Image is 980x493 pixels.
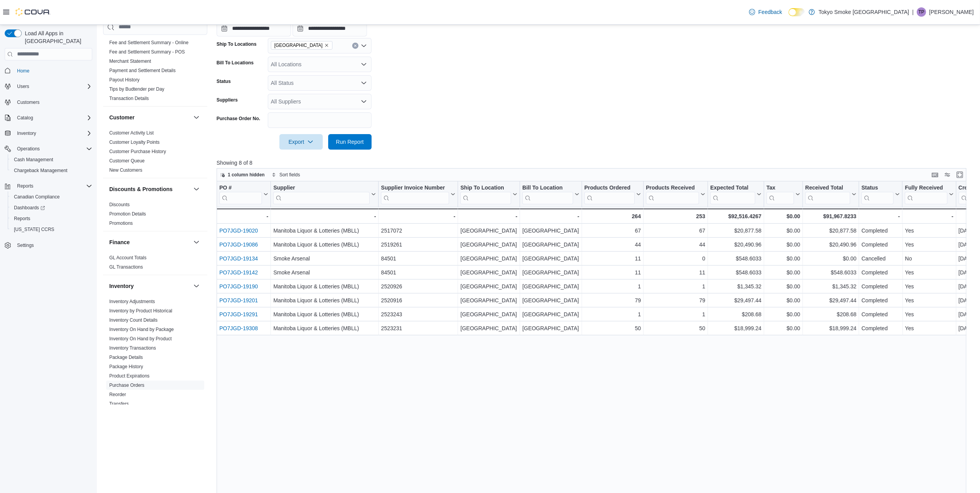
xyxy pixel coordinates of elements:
span: Chargeback Management [14,167,67,174]
div: Bill To Location [522,184,573,204]
button: Tax [766,184,800,204]
div: PO # URL [219,184,262,204]
span: Washington CCRS [11,225,92,234]
div: 1 [584,310,641,319]
div: Discounts & Promotions [103,200,207,231]
button: Display options [943,170,952,179]
div: $548.6033 [805,268,856,277]
button: Fully Received [905,184,953,204]
div: [GEOGRAPHIC_DATA] [522,310,579,319]
div: Fully Received [905,184,947,204]
div: Products Received [646,184,699,204]
div: Yes [905,240,953,249]
button: Run Report [328,134,372,150]
a: Inventory Count Details [109,317,158,323]
a: Settings [14,241,37,250]
h3: Inventory [109,282,134,290]
button: Finance [192,238,201,247]
button: Inventory [2,128,95,139]
div: Completed [861,268,900,277]
button: Remove Portage La Prairie from selection in this group [324,43,329,48]
div: Customer [103,128,207,178]
a: Customer Activity List [109,130,154,136]
div: 0 [646,254,705,263]
div: [GEOGRAPHIC_DATA] [522,296,579,305]
a: PO7JGD-19201 [219,297,258,303]
a: PO7JGD-19291 [219,311,258,317]
button: Finance [109,238,190,246]
div: $0.00 [766,212,800,221]
a: Feedback [746,4,785,20]
a: Product Expirations [109,373,150,379]
div: 2520926 [381,282,455,291]
div: 67 [584,226,641,235]
div: 2517072 [381,226,455,235]
div: [GEOGRAPHIC_DATA] [460,226,517,235]
div: Supplier [273,184,370,191]
a: Transaction Details [109,96,149,101]
button: Inventory [14,129,39,138]
span: Canadian Compliance [11,192,92,202]
span: GL Account Totals [109,255,146,261]
button: 1 column hidden [217,170,268,179]
a: Customer Purchase History [109,149,166,154]
button: Expected Total [710,184,761,204]
div: Yes [905,226,953,235]
span: Users [14,82,92,91]
div: Cova Pay [GEOGRAPHIC_DATA] [103,38,207,106]
span: Cash Management [11,155,92,164]
a: PO7JGD-19308 [219,325,258,331]
div: Manitoba Liquor & Lotteries (MBLL) [273,240,376,249]
a: Customers [14,98,43,107]
div: Tarace Parlee [917,7,926,17]
a: Cash Management [11,155,56,164]
div: $0.00 [766,240,800,249]
span: Inventory [14,129,92,138]
button: Operations [2,143,95,154]
div: 2523231 [381,324,455,333]
a: Payment and Settlement Details [109,68,176,73]
div: $208.68 [805,310,856,319]
div: $92,516.4267 [710,212,761,221]
span: Transaction Details [109,95,149,102]
div: $20,877.58 [710,226,761,235]
span: [US_STATE] CCRS [14,226,54,233]
label: Purchase Order No. [217,115,260,122]
div: $548.6033 [710,268,761,277]
div: $208.68 [710,310,761,319]
span: Operations [14,144,92,153]
span: Inventory [17,130,36,136]
a: Fee and Settlement Summary - POS [109,49,185,55]
button: Products Received [646,184,705,204]
span: Customers [14,97,92,107]
div: - [381,212,455,221]
button: Home [2,65,95,76]
button: [US_STATE] CCRS [8,224,95,235]
a: New Customers [109,167,142,173]
a: Dashboards [11,203,48,212]
div: - [460,212,517,221]
h3: Discounts & Promotions [109,185,172,193]
div: $0.00 [766,282,800,291]
a: Customer Loyalty Points [109,140,160,145]
button: Users [14,82,32,91]
span: Users [17,83,29,90]
div: [GEOGRAPHIC_DATA] [460,240,517,249]
p: Showing 8 of 8 [217,159,974,167]
button: Catalog [2,112,95,123]
div: Finance [103,253,207,275]
input: Dark Mode [789,8,805,16]
span: Sort fields [279,172,300,178]
button: Bill To Location [522,184,579,204]
a: [US_STATE] CCRS [11,225,57,234]
a: Inventory On Hand by Product [109,336,172,341]
span: Canadian Compliance [14,194,60,200]
div: [GEOGRAPHIC_DATA] [522,226,579,235]
label: Bill To Locations [217,60,254,66]
a: GL Transactions [109,264,143,270]
button: Chargeback Management [8,165,95,176]
div: Tax [766,184,794,191]
span: TP [918,7,924,17]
